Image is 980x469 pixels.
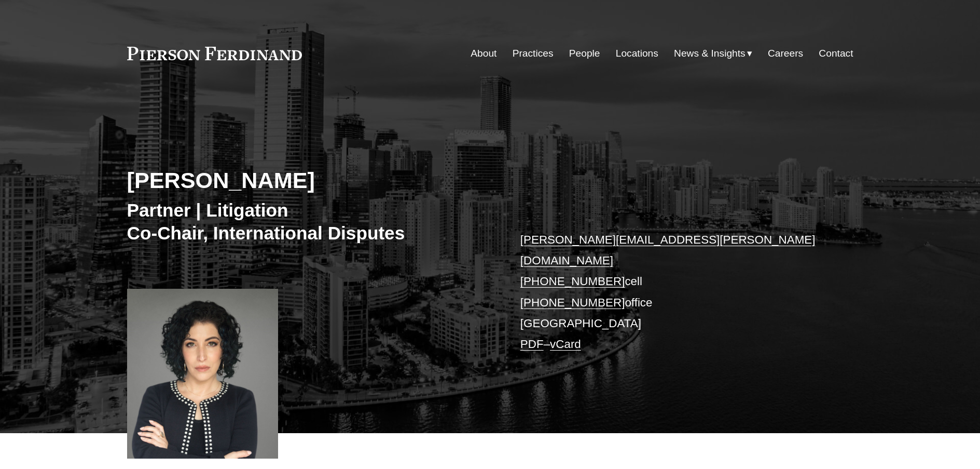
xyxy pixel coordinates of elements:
h3: Partner | Litigation Co-Chair, International Disputes [127,199,490,244]
h2: [PERSON_NAME] [127,167,490,194]
span: News & Insights [674,45,746,63]
a: [PHONE_NUMBER] [520,275,625,288]
a: Locations [616,44,658,63]
a: Practices [513,44,554,63]
a: [PERSON_NAME][EMAIL_ADDRESS][PERSON_NAME][DOMAIN_NAME] [520,233,816,267]
a: [PHONE_NUMBER] [520,296,625,309]
a: About [471,44,496,63]
a: vCard [550,338,581,351]
a: folder dropdown [674,44,752,63]
a: Careers [768,44,803,63]
p: cell office [GEOGRAPHIC_DATA] – [520,230,823,355]
a: PDF [520,338,544,351]
a: Contact [819,44,853,63]
a: People [569,44,600,63]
